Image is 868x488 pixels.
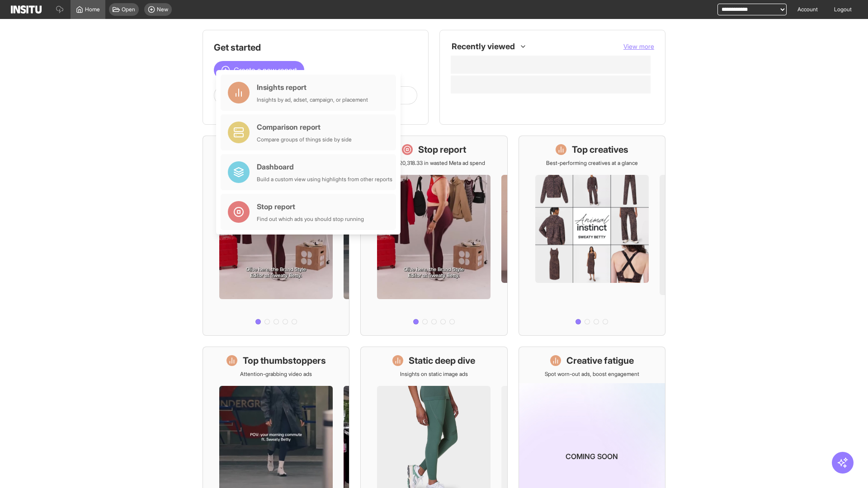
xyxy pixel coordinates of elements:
a: Top creativesBest-performing creatives at a glance [519,136,665,336]
img: Logo [11,5,42,14]
p: Attention-grabbing video ads [240,371,312,378]
button: Create a new report [214,61,304,79]
p: Insights on static image ads [400,371,468,378]
div: Dashboard [257,161,392,172]
div: Find out which ads you should stop running [257,216,364,223]
span: Create a new report [234,65,297,75]
span: View more [623,42,654,50]
div: Build a custom view using highlights from other reports [257,176,392,183]
h1: Stop report [418,143,466,156]
span: Home [85,6,100,13]
div: Comparison report [257,122,352,132]
a: What's live nowSee all active ads instantly [203,136,349,336]
div: Compare groups of things side by side [257,136,352,143]
p: Save £20,318.33 in wasted Meta ad spend [383,160,485,167]
h1: Get started [214,41,417,54]
div: Insights by ad, adset, campaign, or placement [257,96,368,103]
div: Stop report [257,201,364,212]
h1: Top creatives [572,143,628,156]
h1: Static deep dive [409,354,475,367]
div: Insights report [257,82,368,93]
p: Best-performing creatives at a glance [546,160,638,167]
span: Open [122,6,135,13]
a: Stop reportSave £20,318.33 in wasted Meta ad spend [360,136,507,336]
span: New [157,6,168,13]
h1: Top thumbstoppers [243,354,326,367]
button: View more [623,42,654,51]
